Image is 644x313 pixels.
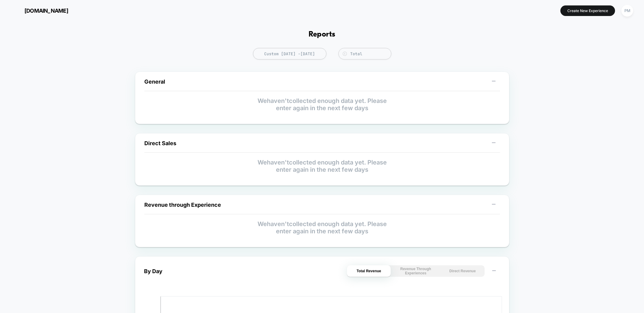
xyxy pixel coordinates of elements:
button: Revenue Through Experiences [394,265,437,277]
div: By Day [144,268,162,274]
span: General [144,78,165,85]
button: Direct Revenue [441,265,484,277]
h1: Reports [309,30,335,39]
span: [DOMAIN_NAME] [24,8,68,14]
div: Total [350,51,388,56]
button: Create New Experience [560,5,615,16]
span: Custom [DATE] - [DATE] [253,48,326,59]
p: We haven't collected enough data yet. Please enter again in the next few days [144,159,500,173]
div: PM [621,5,633,17]
span: Revenue through Experience [144,202,221,208]
p: We haven't collected enough data yet. Please enter again in the next few days [144,97,500,112]
p: We haven't collected enough data yet. Please enter again in the next few days [144,220,500,235]
tspan: $ [344,52,345,55]
button: Total Revenue [347,265,391,277]
span: Direct Sales [144,140,176,146]
button: [DOMAIN_NAME] [9,6,70,15]
button: PM [620,5,635,17]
